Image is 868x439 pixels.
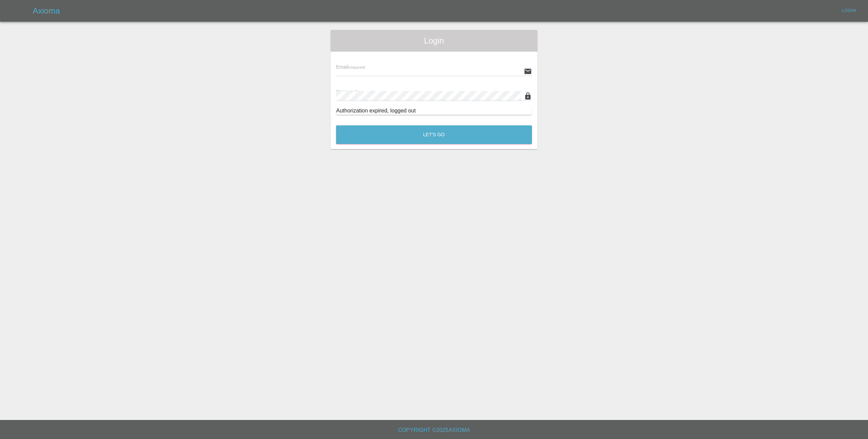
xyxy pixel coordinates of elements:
[357,90,374,94] small: (required)
[33,5,60,16] h5: Axioma
[348,65,365,69] small: (required)
[5,425,863,435] h6: Copyright © 2025 Axioma
[336,107,532,115] div: Authorization expired, logged out
[838,5,860,16] a: Login
[336,89,374,94] span: Password
[336,64,365,70] span: Email
[336,125,532,144] button: Let's Go
[336,35,532,46] span: Login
